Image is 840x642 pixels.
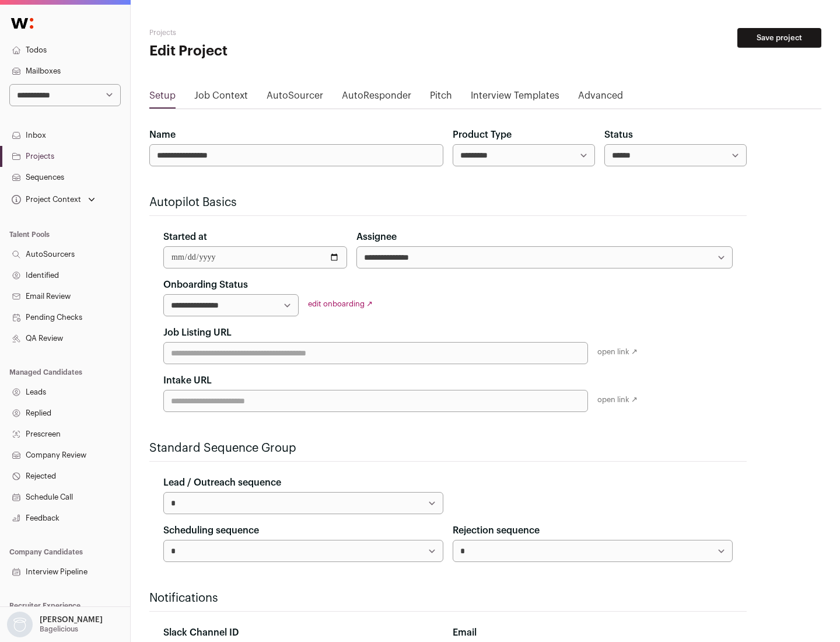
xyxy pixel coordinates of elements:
[149,42,373,61] h1: Edit Project
[453,128,512,142] label: Product Type
[9,191,97,208] button: Open dropdown
[737,28,821,48] button: Save project
[342,89,411,107] a: AutoResponder
[453,626,733,640] div: Email
[40,615,103,624] p: [PERSON_NAME]
[149,590,747,606] h2: Notifications
[149,128,176,142] label: Name
[163,326,232,340] label: Job Listing URL
[7,612,33,637] img: nopic.png
[356,230,397,244] label: Assignee
[149,440,747,456] h2: Standard Sequence Group
[308,300,373,308] a: edit onboarding ↗
[40,624,78,634] p: Bagelicious
[149,28,373,37] h2: Projects
[471,89,559,107] a: Interview Templates
[163,476,281,490] label: Lead / Outreach sequence
[163,278,248,292] label: Onboarding Status
[9,195,81,204] div: Project Context
[163,374,212,388] label: Intake URL
[194,89,248,107] a: Job Context
[267,89,323,107] a: AutoSourcer
[604,128,633,142] label: Status
[578,89,623,107] a: Advanced
[5,612,105,637] button: Open dropdown
[453,524,540,538] label: Rejection sequence
[149,89,176,107] a: Setup
[149,194,747,211] h2: Autopilot Basics
[163,230,207,244] label: Started at
[5,12,40,35] img: Wellfound
[430,89,452,107] a: Pitch
[163,626,239,640] label: Slack Channel ID
[163,524,259,538] label: Scheduling sequence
